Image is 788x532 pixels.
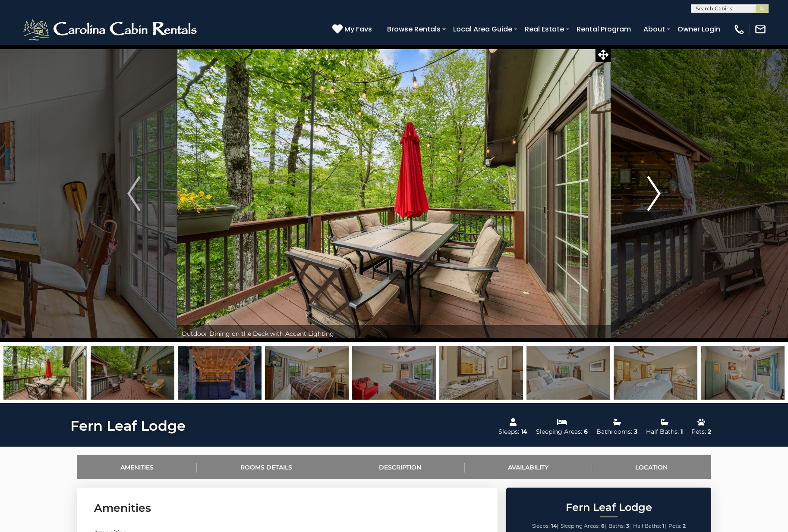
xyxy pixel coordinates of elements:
li: | [532,520,558,532]
a: Browse Rentals [383,22,445,37]
li: | [633,520,666,532]
button: Previous [91,45,177,342]
a: Rooms Details [197,455,335,479]
strong: 6 [601,523,605,529]
a: About [639,22,669,37]
button: Next [611,45,697,342]
li: | [608,520,631,532]
img: 168565208 [178,346,262,400]
span: Pets: [668,523,681,529]
span: Sleeping Areas: [561,523,600,529]
img: 168689116 [526,346,610,400]
img: 168689136 [3,346,87,400]
strong: 2 [683,523,686,529]
img: 168689117 [614,346,697,400]
img: White-1-2.png [22,16,201,42]
a: Local Area Guide [449,22,517,37]
h3: Amenities [94,501,480,516]
a: Rental Program [572,22,635,37]
span: Sleeps: [532,523,550,529]
img: mail-regular-white.png [754,23,766,35]
span: Baths: [608,523,625,529]
img: 168689119 [439,346,523,400]
strong: 1 [662,523,665,529]
a: My Favs [332,24,374,35]
div: Outdoor Dining on the Deck with Accent Lighting [177,325,611,342]
img: arrow [127,176,140,211]
img: phone-regular-white.png [733,23,745,35]
h2: Fern Leaf Lodge [508,502,709,513]
strong: 3 [626,523,629,529]
span: Half Baths: [633,523,661,529]
a: Real Estate [520,22,568,37]
img: 168689112 [701,346,785,400]
img: 168689111 [265,346,349,400]
img: 168689110 [352,346,436,400]
a: Description [335,455,464,479]
img: arrow [648,176,661,211]
a: Availability [465,455,592,479]
a: Amenities [77,455,197,479]
li: | [561,520,606,532]
a: Owner Login [673,22,725,37]
span: My Favs [344,24,372,34]
img: 168689138 [91,346,174,400]
a: Location [592,455,711,479]
strong: 14 [551,523,557,529]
